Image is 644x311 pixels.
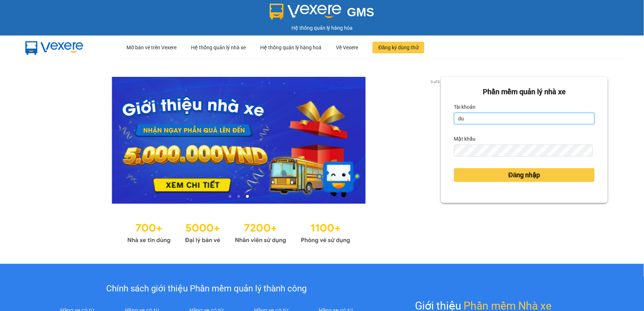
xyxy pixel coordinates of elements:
button: next slide / item [431,77,441,204]
li: slide item 3 [246,195,249,198]
input: Tài khoản [454,113,595,124]
span: Đăng nhập [508,170,540,180]
span: GMS [347,5,374,19]
input: Mật khẩu [454,145,593,156]
button: Đăng nhập [454,168,595,182]
a: GMS [270,11,374,17]
div: Về Vexere [336,36,358,59]
div: Hệ thống quản lý hàng hóa [2,24,642,32]
label: Mật khẩu [454,133,476,145]
div: Hệ thống quản lý nhà xe [191,36,246,59]
li: slide item 2 [237,195,240,198]
div: Phần mềm quản lý nhà xe [454,86,595,98]
button: previous slide / item [36,77,46,204]
div: Hệ thống quản lý hàng hoá [260,36,321,59]
div: Chính sách giới thiệu Phần mềm quản lý thành công [45,282,368,296]
img: mbUUG5Q.png [18,36,91,59]
span: Đăng ký dùng thử [378,43,419,51]
img: Statistics.png [127,218,350,246]
button: Đăng ký dùng thử [373,42,424,53]
li: slide item 1 [229,195,232,198]
label: Tài khoản [454,101,476,113]
img: logo 2 [270,4,341,20]
div: Mở bán vé trên Vexere [126,36,176,59]
p: 3 of 3 [428,77,441,86]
